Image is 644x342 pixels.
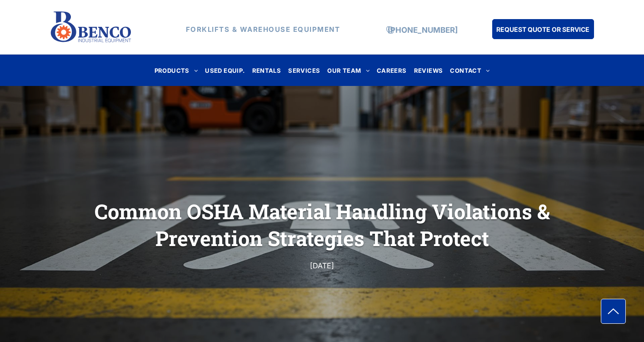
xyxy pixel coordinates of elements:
a: REQUEST QUOTE OR SERVICE [492,19,594,39]
a: OUR TEAM [324,64,373,76]
a: SERVICES [285,64,324,76]
a: USED EQUIP. [201,64,248,76]
a: [PHONE_NUMBER] [388,25,458,35]
strong: FORKLIFTS & WAREHOUSE EQUIPMENT [186,25,340,34]
a: REVIEWS [410,64,447,76]
a: CAREERS [373,64,410,76]
a: CONTACT [446,64,493,76]
a: PRODUCTS [151,64,202,76]
div: [DATE] [153,259,491,272]
span: REQUEST QUOTE OR SERVICE [496,21,589,38]
h1: Common OSHA Material Handling Violations & Prevention Strategies That Protect [72,197,572,252]
a: RENTALS [249,64,285,76]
